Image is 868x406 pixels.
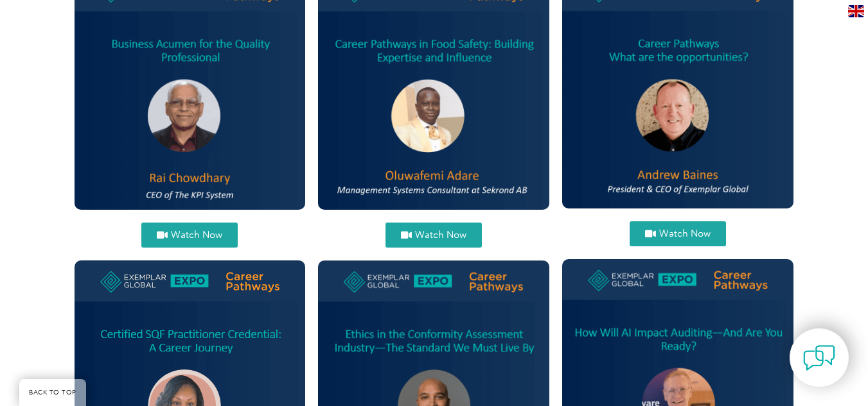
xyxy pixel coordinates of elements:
[803,342,835,374] img: contact-chat.png
[659,229,711,239] span: Watch Now
[848,5,864,17] img: en
[19,379,86,406] a: BACK TO TOP
[415,230,466,240] span: Watch Now
[630,221,726,246] a: Watch Now
[171,230,222,240] span: Watch Now
[385,223,482,248] a: Watch Now
[141,223,238,248] a: Watch Now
